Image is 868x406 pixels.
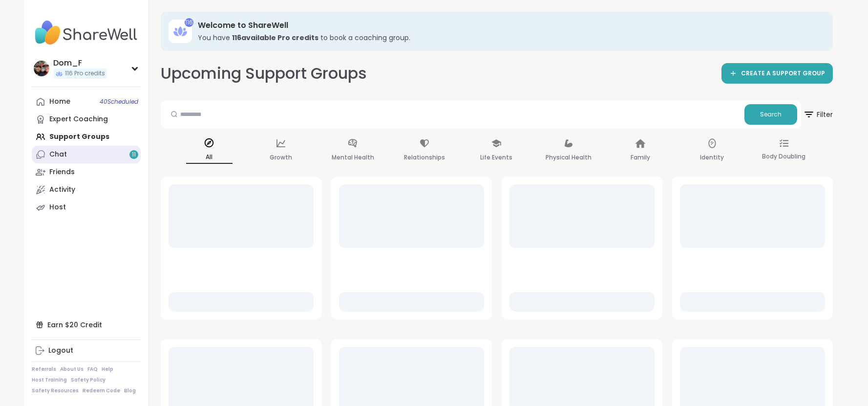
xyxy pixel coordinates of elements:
div: 116 [185,18,193,27]
p: Family [631,152,650,163]
button: Filter [803,100,833,129]
span: 116 Pro credits [65,69,105,78]
p: Relationships [404,152,445,163]
div: Home [49,97,70,107]
img: ShareWell Nav Logo [32,16,141,50]
span: CREATE A SUPPORT GROUP [741,69,825,78]
a: About Us [60,366,84,373]
div: Earn $20 Credit [32,316,141,334]
img: Dom_F [34,61,49,76]
h3: Welcome to ShareWell [198,20,819,31]
a: Expert Coaching [32,111,141,128]
div: Activity [49,185,75,195]
b: 116 available Pro credit s [232,33,318,43]
p: Growth [270,152,292,163]
a: Blog [124,387,136,394]
span: Filter [803,103,833,126]
a: Home40Scheduled [32,93,141,111]
a: Logout [32,342,141,360]
span: 40 Scheduled [100,98,138,106]
div: Logout [48,346,73,356]
a: CREATE A SUPPORT GROUP [721,63,833,84]
div: Host [49,203,66,212]
p: All [186,151,233,164]
a: Host [32,199,141,216]
span: Search [760,110,782,119]
p: Mental Health [332,152,374,163]
div: Chat [49,150,67,159]
div: Friends [49,167,75,177]
p: Life Events [480,152,512,163]
a: FAQ [87,366,98,373]
p: Identity [700,152,724,163]
a: Safety Policy [71,377,106,383]
div: Expert Coaching [49,114,108,124]
p: Physical Health [546,152,592,163]
p: Body Doubling [762,151,805,162]
a: Safety Resources [32,387,79,394]
a: Referrals [32,366,56,373]
h2: Upcoming Support Groups [161,63,367,85]
h3: You have to book a coaching group. [198,33,819,43]
a: Host Training [32,377,67,383]
a: Redeem Code [83,387,120,394]
button: Search [744,104,797,125]
div: Dom_F [53,58,107,68]
a: Chat11 [32,146,141,163]
a: Help [102,366,113,373]
span: 11 [132,151,136,159]
a: Activity [32,181,141,199]
a: Friends [32,163,141,181]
